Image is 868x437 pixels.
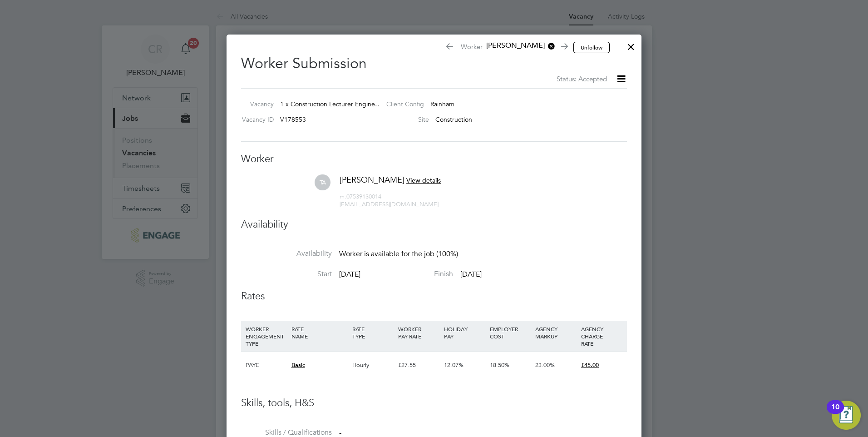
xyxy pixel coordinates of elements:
[340,200,439,208] span: [EMAIL_ADDRESS][DOMAIN_NAME]
[340,174,404,185] span: [PERSON_NAME]
[339,249,458,258] span: Worker is available for the job (100%)
[241,153,627,166] h3: Worker
[581,361,599,369] span: £45.00
[241,397,627,410] h3: Skills, tools, H&S
[340,193,381,200] span: 07539130014
[315,174,330,190] span: TA
[406,176,441,184] span: View details
[241,218,627,231] h3: Availability
[289,321,350,344] div: RATE NAME
[557,74,607,83] span: Status: Accepted
[442,321,488,344] div: HOLIDAY PAY
[379,115,429,124] label: Site
[350,352,396,378] div: Hourly
[340,193,346,200] span: m:
[460,270,482,279] span: [DATE]
[444,361,464,369] span: 12.07%
[241,269,332,279] label: Start
[243,321,289,352] div: WORKER ENGAGEMENT TYPE
[280,115,306,124] span: V178553
[237,100,274,108] label: Vacancy
[490,361,509,369] span: 18.50%
[573,42,610,54] button: Unfollow
[241,47,627,84] h2: Worker Submission
[241,249,332,258] label: Availability
[237,115,274,124] label: Vacancy ID
[535,361,555,369] span: 23.00%
[445,41,567,54] span: Worker
[483,41,555,51] span: [PERSON_NAME]
[488,321,533,344] div: EMPLOYER COST
[435,115,472,124] span: Construction
[291,361,305,369] span: Basic
[831,407,839,419] div: 10
[339,270,360,279] span: [DATE]
[362,269,453,279] label: Finish
[579,321,625,352] div: AGENCY CHARGE RATE
[350,321,396,344] div: RATE TYPE
[533,321,579,344] div: AGENCY MARKUP
[241,290,627,303] h3: Rates
[396,321,442,344] div: WORKER PAY RATE
[396,352,442,378] div: £27.55
[832,401,861,430] button: Open Resource Center, 10 new notifications
[243,352,289,378] div: PAYE
[280,100,381,108] span: 1 x Construction Lecturer Engine…
[379,100,424,108] label: Client Config
[430,100,454,108] span: Rainham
